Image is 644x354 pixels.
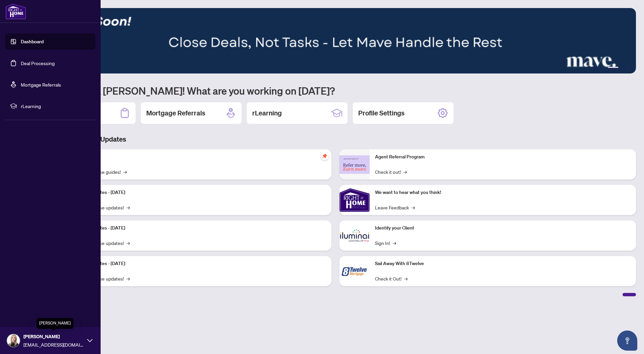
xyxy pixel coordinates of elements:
[339,220,370,251] img: Identify your Client
[358,108,405,118] h2: Profile Settings
[126,275,130,282] span: →
[321,152,329,160] span: pushpin
[339,155,370,174] img: Agent Referral Program
[375,204,415,211] a: Leave Feedback→
[375,275,408,282] a: Check it Out!→
[252,108,282,118] h2: rLearning
[123,168,127,175] span: →
[70,224,326,232] p: Platform Updates - [DATE]
[592,67,594,69] button: 1
[23,333,84,340] span: [PERSON_NAME]
[21,102,91,110] span: rLearning
[375,260,631,267] p: Sail Away With 8Twelve
[70,153,326,161] p: Self-Help
[627,67,629,69] button: 6
[597,67,600,69] button: 2
[602,67,605,69] button: 3
[617,331,637,351] button: Open asap
[5,3,26,19] img: logo
[393,239,396,247] span: →
[21,39,44,45] a: Dashboard
[21,82,61,88] a: Mortgage Referrals
[412,204,415,211] span: →
[404,275,408,282] span: →
[339,256,370,286] img: Sail Away With 8Twelve
[126,239,130,247] span: →
[375,168,407,175] a: Check it out!→
[35,8,636,73] img: Slide 3
[621,67,624,69] button: 5
[126,204,130,211] span: →
[7,334,20,347] img: Profile Icon
[23,341,84,348] span: [EMAIL_ADDRESS][DOMAIN_NAME]
[375,153,631,161] p: Agent Referral Program
[21,60,55,66] a: Deal Processing
[35,84,636,97] h1: Welcome back [PERSON_NAME]! What are you working on [DATE]?
[339,185,370,215] img: We want to hear what you think!
[70,189,326,196] p: Platform Updates - [DATE]
[35,135,636,144] h3: Brokerage & Industry Updates
[70,260,326,267] p: Platform Updates - [DATE]
[375,239,396,247] a: Sign In!→
[146,108,205,118] h2: Mortgage Referrals
[375,189,631,196] p: We want to hear what you think!
[608,67,619,69] button: 4
[404,168,407,175] span: →
[375,224,631,232] p: Identify your Client
[37,318,73,329] div: [PERSON_NAME]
